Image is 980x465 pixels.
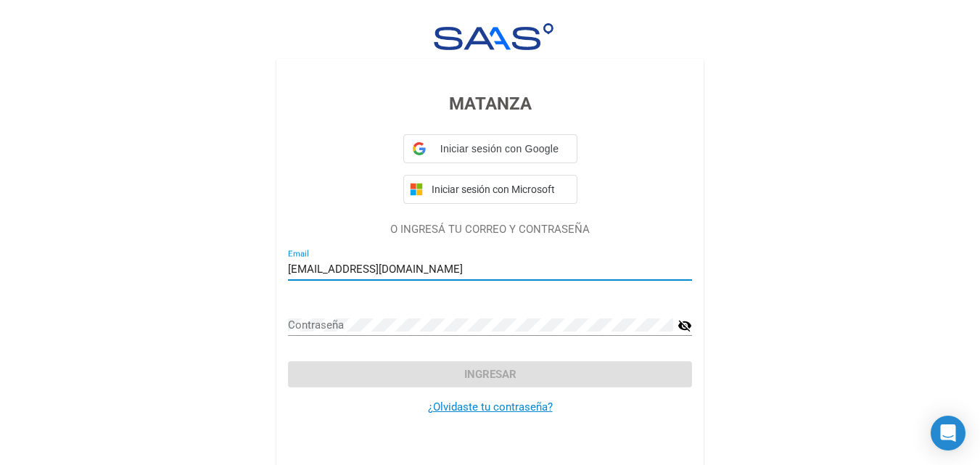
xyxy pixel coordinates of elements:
[403,175,577,204] button: Iniciar sesión con Microsoft
[678,317,692,334] mat-icon: visibility_off
[931,416,965,450] div: Open Intercom Messenger
[288,361,692,387] button: Ingresar
[428,400,553,413] a: ¿Olvidaste tu contraseña?
[403,134,577,163] div: Iniciar sesión con Google
[464,368,516,381] span: Ingresar
[429,184,571,195] span: Iniciar sesión con Microsoft
[288,221,692,238] p: O INGRESÁ TU CORREO Y CONTRASEÑA
[432,141,568,157] span: Iniciar sesión con Google
[288,91,692,117] h3: MATANZA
